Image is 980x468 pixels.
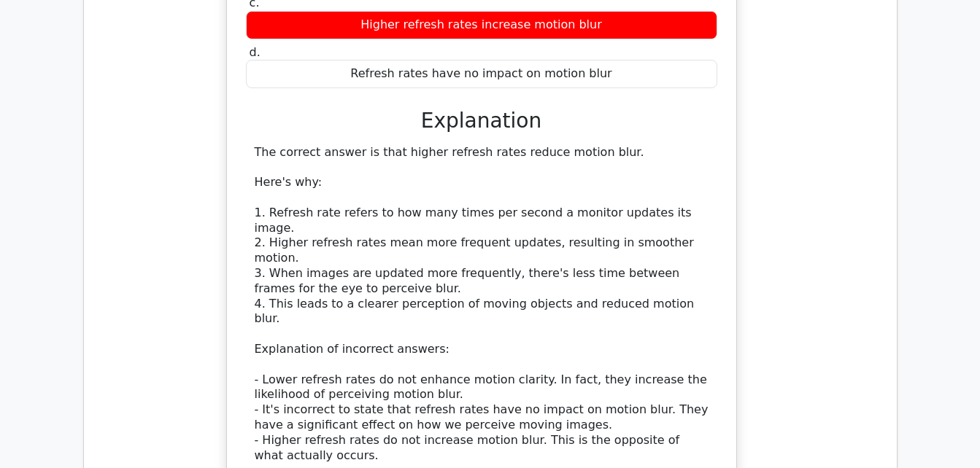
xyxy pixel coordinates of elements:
div: Refresh rates have no impact on motion blur [246,60,717,88]
div: Higher refresh rates increase motion blur [246,11,717,39]
h3: Explanation [255,109,709,133]
span: d. [250,45,261,59]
